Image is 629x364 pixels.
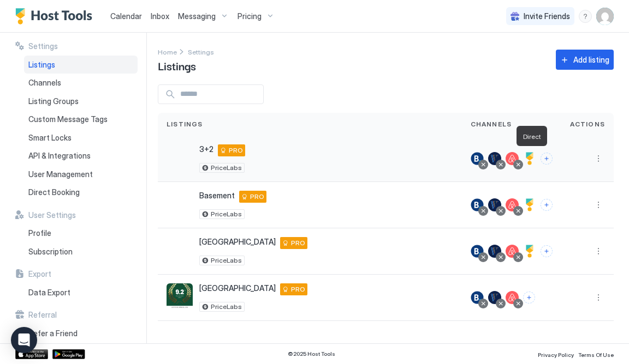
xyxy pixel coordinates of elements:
[556,50,614,70] button: Add listing
[24,165,138,184] a: User Management
[167,191,193,217] div: listing image
[11,327,37,353] div: Open Intercom Messenger
[28,228,51,238] span: Profile
[158,48,177,56] span: Home
[541,199,553,211] button: Connect channels
[28,169,93,179] span: User Management
[167,144,193,171] div: listing image
[24,92,138,111] a: Listing Groups
[28,210,76,220] span: User Settings
[592,291,605,304] button: More options
[176,85,263,104] input: Input Field
[28,78,61,88] span: Channels
[592,198,605,211] button: More options
[592,245,605,258] button: More options
[596,8,614,25] div: User profile
[158,57,196,74] span: Listings
[188,48,214,56] span: Settings
[524,11,570,21] span: Invite Friends
[151,10,169,22] a: Inbox
[24,56,138,74] a: Listings
[24,147,138,165] a: API & Integrations
[199,237,276,247] span: [GEOGRAPHIC_DATA]
[28,310,57,320] span: Referral
[110,11,142,21] span: Calendar
[151,11,169,21] span: Inbox
[24,242,138,261] a: Subscription
[28,187,80,197] span: Direct Booking
[167,237,193,263] div: listing image
[573,54,609,65] div: Add listing
[538,348,574,360] a: Privacy Policy
[578,348,614,360] a: Terms Of Use
[199,144,213,154] span: 3+2
[24,224,138,242] a: Profile
[15,8,97,25] a: Host Tools Logo
[24,183,138,202] a: Direct Booking
[158,46,177,57] div: Breadcrumb
[238,11,262,21] span: Pricing
[523,292,535,304] button: Connect channels
[592,152,605,165] div: menu
[28,114,108,124] span: Custom Message Tags
[188,46,214,57] a: Settings
[592,152,605,165] button: More options
[24,129,138,147] a: Smart Locks
[578,351,614,358] span: Terms Of Use
[570,119,605,129] span: Actions
[28,41,58,51] span: Settings
[28,329,78,338] span: Refer a Friend
[592,245,605,258] div: menu
[28,133,72,143] span: Smart Locks
[199,283,276,293] span: [GEOGRAPHIC_DATA]
[28,247,73,257] span: Subscription
[24,283,138,302] a: Data Export
[28,288,70,298] span: Data Export
[110,10,142,22] a: Calendar
[28,60,55,70] span: Listings
[167,119,203,129] span: Listings
[288,350,335,357] span: © 2025 Host Tools
[158,46,177,57] a: Home
[229,145,243,155] span: PRO
[291,284,305,294] span: PRO
[523,132,541,141] span: Direct
[291,238,305,248] span: PRO
[579,10,592,23] div: menu
[28,96,79,106] span: Listing Groups
[15,349,48,359] a: App Store
[178,11,216,21] span: Messaging
[28,151,91,161] span: API & Integrations
[541,153,553,165] button: Connect channels
[24,74,138,92] a: Channels
[28,269,51,279] span: Export
[471,119,512,129] span: Channels
[538,351,574,358] span: Privacy Policy
[541,245,553,257] button: Connect channels
[24,324,138,343] a: Refer a Friend
[592,291,605,304] div: menu
[250,192,264,202] span: PRO
[199,191,235,201] span: Basement
[52,349,85,359] a: Google Play Store
[188,46,214,57] div: Breadcrumb
[592,198,605,211] div: menu
[24,110,138,129] a: Custom Message Tags
[167,283,193,310] div: listing image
